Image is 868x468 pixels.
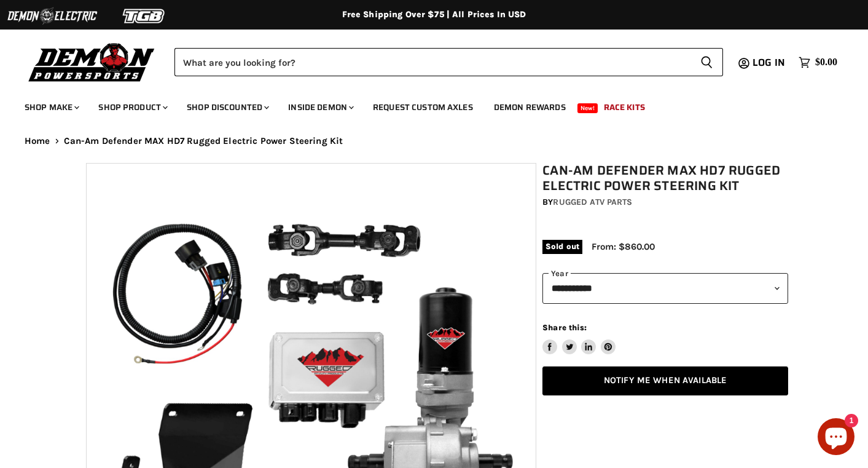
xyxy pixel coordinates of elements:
[174,48,723,76] form: Product
[592,241,655,252] span: From: $860.00
[542,323,587,332] span: Share this:
[25,40,159,84] img: Demon Powersports
[174,48,690,76] input: Search
[25,136,50,146] a: Home
[542,163,788,194] h1: Can-Am Defender MAX HD7 Rugged Electric Power Steering Kit
[542,240,582,253] span: Sold out
[814,418,858,458] inbox-online-store-chat: Shopify online store chat
[6,4,98,28] img: Demon Electric Logo 2
[595,95,654,120] a: Race Kits
[542,196,788,209] div: by
[178,95,276,120] a: Shop Discounted
[15,90,834,120] ul: Main menu
[792,54,843,71] a: $0.00
[364,95,482,120] a: Request Custom Axles
[98,4,190,28] img: TGB Logo 2
[542,367,788,395] a: Notify Me When Available
[542,322,616,355] aside: Share this:
[15,95,87,120] a: Shop Make
[64,136,343,146] span: Can-Am Defender MAX HD7 Rugged Electric Power Steering Kit
[753,55,785,70] span: Log in
[279,95,361,120] a: Inside Demon
[553,197,632,207] a: Rugged ATV Parts
[690,48,723,76] button: Search
[815,57,837,68] span: $0.00
[747,57,792,68] a: Log in
[89,95,175,120] a: Shop Product
[485,95,575,120] a: Demon Rewards
[577,103,598,113] span: New!
[542,273,788,303] select: year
